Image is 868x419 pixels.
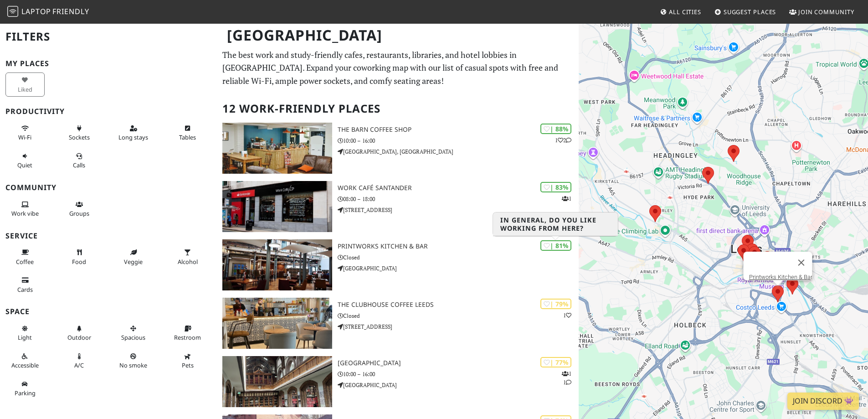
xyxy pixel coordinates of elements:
[60,121,99,145] button: Sockets
[540,299,571,309] div: | 79%
[5,197,45,221] button: Work vibe
[656,4,705,20] a: All Cities
[5,183,211,192] h3: Community
[168,245,207,269] button: Alcohol
[121,333,145,341] span: Spacious
[540,357,571,367] div: | 77%
[5,23,211,51] h2: Filters
[338,264,579,273] p: [GEOGRAPHIC_DATA]
[60,349,99,373] button: A/C
[786,4,858,20] a: Join Community
[5,349,45,373] button: Accessible
[790,252,812,274] button: Close
[119,361,147,369] span: Smoke free
[338,184,579,192] h3: Work Café Santander
[16,258,34,266] span: Coffee
[5,245,45,269] button: Coffee
[17,161,32,169] span: Quiet
[217,298,579,349] a: The Clubhouse Coffee Leeds | 79% 1 The Clubhouse Coffee Leeds Closed [STREET_ADDRESS]
[222,356,332,407] img: Leeds Central Library
[5,107,211,116] h3: Productivity
[18,133,31,141] span: Stable Wi-Fi
[338,195,579,203] p: 08:00 – 18:00
[69,209,89,217] span: Group tables
[5,232,211,240] h3: Service
[217,181,579,232] a: Work Café Santander | 83% 1 Work Café Santander 08:00 – 18:00 [STREET_ADDRESS]
[72,258,86,266] span: Food
[220,23,577,48] h1: [GEOGRAPHIC_DATA]
[540,124,571,134] div: | 88%
[222,123,332,174] img: The Barn Coffee Shop
[124,258,143,266] span: Veggie
[168,349,207,373] button: Pets
[222,48,573,88] p: The best work and study-friendly cafes, restaurants, libraries, and hotel lobbies in [GEOGRAPHIC_...
[118,133,148,141] span: Long stays
[711,4,780,20] a: Suggest Places
[7,6,18,17] img: LaptopFriendly
[493,212,618,236] h3: In general, do you like working from here?
[669,8,701,16] span: All Cities
[222,181,332,232] img: Work Café Santander
[338,136,579,145] p: 10:00 – 16:00
[60,321,99,345] button: Outdoor
[168,321,207,345] button: Restroom
[5,377,45,401] button: Parking
[74,361,84,369] span: Air conditioned
[787,393,859,410] a: Join Discord 👾
[338,359,579,367] h3: [GEOGRAPHIC_DATA]
[338,206,579,214] p: [STREET_ADDRESS]
[563,311,571,320] p: 1
[562,369,571,387] p: 1 1
[338,381,579,389] p: [GEOGRAPHIC_DATA]
[749,274,812,280] a: Printworks Kitchen & Bar
[217,239,579,290] a: Printworks Kitchen & Bar | 81% Printworks Kitchen & Bar Closed [GEOGRAPHIC_DATA]
[555,136,571,145] p: 1 2
[60,245,99,269] button: Food
[5,307,211,316] h3: Space
[114,121,153,145] button: Long stays
[52,6,89,16] span: Friendly
[5,149,45,173] button: Quiet
[11,209,39,217] span: People working
[15,389,36,397] span: Parking
[114,321,153,345] button: Spacious
[5,321,45,345] button: Light
[222,95,573,123] h2: 12 Work-Friendly Places
[798,8,854,16] span: Join Community
[60,197,99,221] button: Groups
[338,126,579,134] h3: The Barn Coffee Shop
[114,349,153,373] button: No smoke
[182,361,194,369] span: Pet friendly
[562,194,571,203] p: 1
[338,322,579,331] p: [STREET_ADDRESS]
[114,245,153,269] button: Veggie
[540,182,571,192] div: | 83%
[222,239,332,290] img: Printworks Kitchen & Bar
[338,243,579,250] h3: Printworks Kitchen & Bar
[338,253,579,262] p: Closed
[11,361,39,369] span: Accessible
[67,333,91,341] span: Outdoor area
[222,298,332,349] img: The Clubhouse Coffee Leeds
[217,123,579,174] a: The Barn Coffee Shop | 88% 12 The Barn Coffee Shop 10:00 – 16:00 [GEOGRAPHIC_DATA], [GEOGRAPHIC_D...
[5,59,211,68] h3: My Places
[69,133,90,141] span: Power sockets
[174,333,201,341] span: Restroom
[179,133,196,141] span: Work-friendly tables
[338,370,579,378] p: 10:00 – 16:00
[21,6,51,16] span: Laptop
[5,273,45,297] button: Cards
[338,301,579,309] h3: The Clubhouse Coffee Leeds
[168,121,207,145] button: Tables
[5,121,45,145] button: Wi-Fi
[17,285,33,294] span: Credit cards
[540,240,571,251] div: | 81%
[338,147,579,156] p: [GEOGRAPHIC_DATA], [GEOGRAPHIC_DATA]
[217,356,579,407] a: Leeds Central Library | 77% 11 [GEOGRAPHIC_DATA] 10:00 – 16:00 [GEOGRAPHIC_DATA]
[18,333,32,341] span: Natural light
[724,8,776,16] span: Suggest Places
[60,149,99,173] button: Calls
[338,311,579,320] p: Closed
[178,258,198,266] span: Alcohol
[73,161,85,169] span: Video/audio calls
